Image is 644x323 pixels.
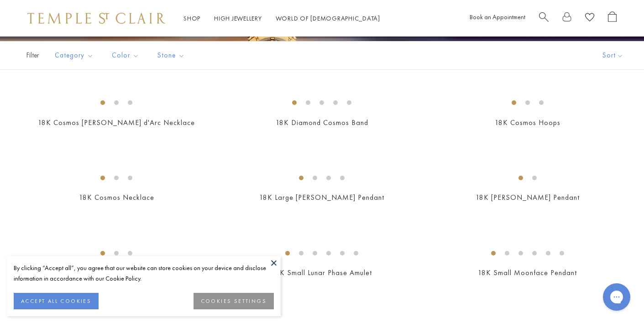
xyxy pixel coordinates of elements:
a: Book an Appointment [470,13,525,21]
a: 18K Small Moonface Pendant [478,268,577,277]
div: By clicking “Accept all”, you agree that our website can store cookies on your device and disclos... [14,263,274,284]
button: Color [105,45,146,66]
a: ShopShop [183,14,200,22]
a: 18K Cosmos [PERSON_NAME] d'Arc Necklace [38,118,195,127]
a: World of [DEMOGRAPHIC_DATA]World of [DEMOGRAPHIC_DATA] [276,14,380,22]
a: 18K Large [PERSON_NAME] Pendant [259,193,384,202]
button: ACCEPT ALL COOKIES [14,293,99,309]
a: 18K Cosmos Hoops [495,118,560,127]
a: Open Shopping Bag [608,11,617,26]
span: Stone [153,50,192,61]
nav: Main navigation [183,13,380,24]
iframe: Gorgias live chat messenger [598,280,635,314]
button: Stone [151,45,192,66]
a: Search [539,11,549,26]
button: Show sort by [582,42,644,69]
img: Temple St. Clair [27,13,165,24]
a: View Wishlist [585,11,594,26]
button: COOKIES SETTINGS [194,293,274,309]
a: High JewelleryHigh Jewellery [214,14,262,22]
a: 18K Cosmos Necklace [79,193,154,202]
a: 18K Diamond Cosmos Band [276,118,368,127]
a: 18K Small Lunar Phase Amulet [272,268,372,277]
span: Color [107,50,146,61]
button: Category [48,45,100,66]
a: 18K [PERSON_NAME] Pendant [476,193,580,202]
span: Category [50,50,100,61]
